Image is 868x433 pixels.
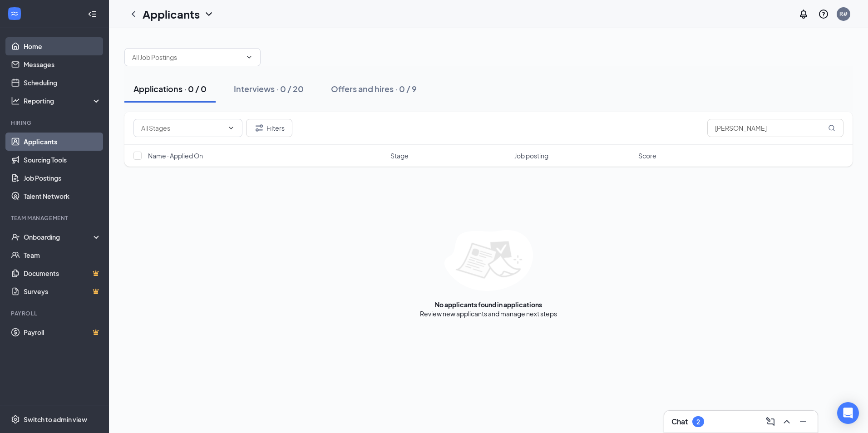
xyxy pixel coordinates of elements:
[24,264,101,282] a: DocumentsCrown
[707,119,843,137] input: Search in applications
[11,232,20,241] svg: UserCheck
[514,151,548,160] span: Job posting
[696,418,700,426] div: 2
[798,9,809,20] svg: Notifications
[10,9,19,18] svg: WorkstreamLogo
[781,416,792,427] svg: ChevronUp
[246,119,292,137] button: Filter Filters
[128,9,139,20] svg: ChevronLeft
[24,151,101,169] a: Sourcing Tools
[837,402,859,424] div: Open Intercom Messenger
[11,96,20,105] svg: Analysis
[132,52,242,62] input: All Job Postings
[779,414,794,429] button: ChevronUp
[24,169,101,187] a: Job Postings
[11,310,99,317] div: Payroll
[24,37,101,55] a: Home
[11,415,20,424] svg: Settings
[24,415,87,424] div: Switch to admin view
[24,74,101,92] a: Scheduling
[203,9,214,20] svg: ChevronDown
[24,282,101,300] a: SurveysCrown
[227,124,235,132] svg: ChevronDown
[420,309,557,318] div: Review new applicants and manage next steps
[444,230,533,291] img: empty-state
[11,119,99,127] div: Hiring
[24,232,94,241] div: Onboarding
[24,323,101,341] a: PayrollCrown
[24,133,101,151] a: Applicants
[143,6,200,22] h1: Applicants
[638,151,656,160] span: Score
[839,10,848,18] div: R#
[24,246,101,264] a: Team
[24,187,101,205] a: Talent Network
[331,83,417,94] div: Offers and hires · 0 / 9
[798,416,809,427] svg: Minimize
[765,416,776,427] svg: ComposeMessage
[24,96,102,105] div: Reporting
[246,54,253,61] svg: ChevronDown
[133,83,207,94] div: Applications · 0 / 0
[763,414,778,429] button: ComposeMessage
[828,124,835,132] svg: MagnifyingGlass
[818,9,829,20] svg: QuestionInfo
[141,123,224,133] input: All Stages
[435,300,542,309] div: No applicants found in applications
[390,151,409,160] span: Stage
[11,214,99,222] div: Team Management
[88,10,97,19] svg: Collapse
[671,417,688,427] h3: Chat
[24,55,101,74] a: Messages
[148,151,203,160] span: Name · Applied On
[796,414,810,429] button: Minimize
[254,123,265,133] svg: Filter
[234,83,304,94] div: Interviews · 0 / 20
